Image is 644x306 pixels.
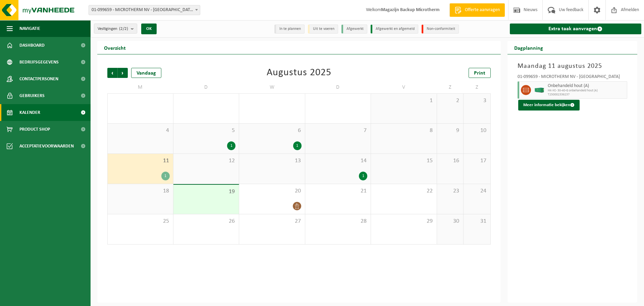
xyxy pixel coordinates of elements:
[548,89,626,93] span: HK-XC- 30-40-G onbehandeld hout (A)
[118,68,128,78] span: Volgende
[534,88,544,93] img: HK-XC-40-GN-00
[267,68,331,78] div: Augustus 2025
[119,27,128,31] count: (2/2)
[440,97,460,104] span: 2
[89,5,200,15] span: 01-099659 - MICROTHERM NV - SINT-NIKLAAS
[437,81,464,93] td: Z
[440,127,460,134] span: 9
[381,7,439,12] strong: Magazijn Backup Microtherm
[19,87,45,104] span: Gebruikers
[308,25,338,34] li: Uit te voeren
[507,41,550,54] h2: Dagplanning
[374,157,433,165] span: 15
[440,218,460,225] span: 30
[293,141,302,150] div: 1
[243,157,302,165] span: 13
[243,127,302,134] span: 6
[243,218,302,225] span: 27
[111,218,170,225] span: 25
[19,20,40,37] span: Navigatie
[440,157,460,165] span: 16
[374,97,433,104] span: 1
[94,24,137,34] button: Vestigingen(2/2)
[309,187,368,195] span: 21
[422,25,459,34] li: Non-conformiteit
[518,61,628,71] h3: Maandag 11 augustus 2025
[177,157,236,165] span: 12
[510,24,642,34] a: Extra taak aanvragen
[467,187,487,195] span: 24
[19,37,45,54] span: Dashboard
[243,187,302,195] span: 20
[449,3,505,17] a: Offerte aanvragen
[518,100,580,111] button: Meer informatie bekijken
[19,138,74,155] span: Acceptatievoorwaarden
[305,81,371,93] td: D
[107,81,173,93] td: M
[131,68,161,78] div: Vandaag
[518,75,628,81] div: 01-099659 - MICROTHERM NV - [GEOGRAPHIC_DATA]
[274,25,305,34] li: In te plannen
[309,157,368,165] span: 14
[177,218,236,225] span: 26
[548,83,626,89] span: Onbehandeld hout (A)
[19,54,59,71] span: Bedrijfsgegevens
[374,218,433,225] span: 29
[239,81,305,93] td: W
[467,127,487,134] span: 10
[309,127,368,134] span: 7
[374,187,433,195] span: 22
[474,71,485,76] span: Print
[173,81,239,93] td: D
[467,218,487,225] span: 31
[548,93,626,97] span: T250002336237
[374,127,433,134] span: 8
[161,172,170,180] div: 1
[371,25,418,34] li: Afgewerkt en afgemeld
[111,127,170,134] span: 4
[111,157,170,165] span: 11
[19,104,40,121] span: Kalender
[371,81,437,93] td: V
[341,25,367,34] li: Afgewerkt
[467,97,487,104] span: 3
[107,68,117,78] span: Vorige
[98,24,128,34] span: Vestigingen
[19,71,58,87] span: Contactpersonen
[227,141,235,150] div: 1
[89,5,200,15] span: 01-099659 - MICROTHERM NV - SINT-NIKLAAS
[467,157,487,165] span: 17
[111,187,170,195] span: 18
[309,218,368,225] span: 28
[177,188,236,195] span: 19
[463,7,501,13] span: Offerte aanvragen
[359,172,367,180] div: 1
[177,127,236,134] span: 5
[97,41,132,54] h2: Overzicht
[464,81,490,93] td: Z
[19,121,50,138] span: Product Shop
[141,24,157,34] button: OK
[440,187,460,195] span: 23
[469,68,491,78] a: Print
